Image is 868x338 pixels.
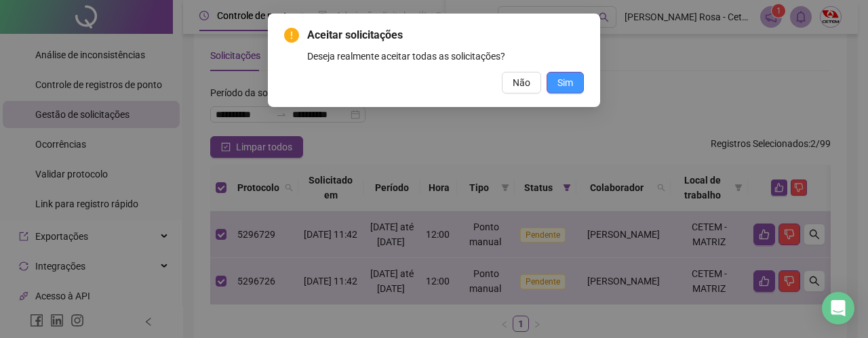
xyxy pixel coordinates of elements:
button: Não [502,72,541,93]
span: exclamation-circle [284,28,299,43]
div: Deseja realmente aceitar todas as solicitações? [307,49,584,64]
span: Aceitar solicitações [307,27,584,43]
span: Sim [557,75,573,90]
button: Sim [547,72,584,93]
div: Open Intercom Messenger [822,292,854,324]
span: Não [513,75,530,90]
